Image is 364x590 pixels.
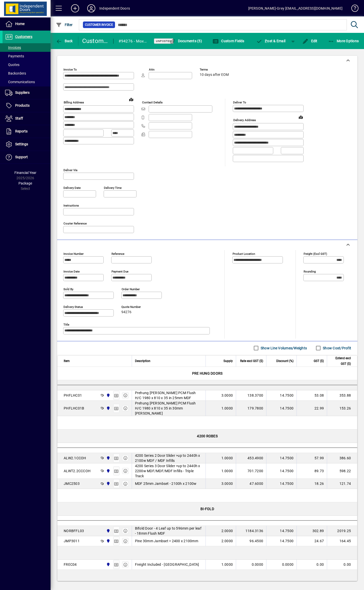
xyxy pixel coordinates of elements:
a: Suppliers [3,86,51,99]
div: 47.6000 [239,481,263,486]
div: PHFLHC01B [64,406,84,411]
td: 14.7500 [266,526,297,536]
div: FREC04 [64,562,77,567]
a: Reports [3,125,51,138]
div: JMC2503 [64,481,80,486]
td: 22.99 [297,401,327,416]
span: Cromwell Central Otago [105,405,111,411]
div: Customer Invoice [82,37,108,45]
span: Custom Fields [213,39,244,43]
span: Supply [223,358,233,364]
td: 18.26 [297,479,327,489]
span: Cromwell Central Otago [105,455,111,461]
span: Support [15,155,28,159]
span: Description [135,358,150,364]
span: Cromwell Central Otago [105,538,111,544]
span: Payments [5,54,24,58]
td: 164.45 [327,536,357,546]
td: 14.7500 [266,390,297,401]
mat-label: Title [63,323,69,326]
td: 57.99 [297,453,327,463]
span: Financial Year [14,171,36,175]
span: 2.0000 [221,538,233,543]
div: 0.0000 [239,562,263,567]
span: Settings [15,142,28,146]
span: Package [18,181,32,185]
a: Staff [3,112,51,125]
app-page-header-button: Back [51,36,78,46]
td: 121.74 [327,479,357,489]
button: Back [55,36,74,46]
span: Edit [302,39,317,43]
label: Show Cost/Profit [322,346,351,351]
span: 94276 [121,310,131,314]
button: Edit [301,36,319,46]
a: Support [3,151,51,164]
span: Freight Included - [GEOGRAPHIC_DATA] [135,562,199,567]
div: Independent Doors [99,4,130,12]
span: Prehung [PERSON_NAME] PCM Flush H/C 1980 x 810 x 35 in 30mm [PERSON_NAME] [135,401,203,416]
td: 14.7500 [266,463,297,479]
td: 14.7500 [266,401,297,416]
span: Discount (%) [276,358,293,364]
span: Bifold Door - 4 Leaf up to 596mm per leaf - 18mm Flush MDF [135,526,203,536]
div: 138.3700 [239,393,263,398]
mat-label: Deliver via [63,168,77,172]
mat-label: Instructions [63,203,79,207]
mat-label: Payment due [111,269,128,273]
div: PHFLHC01 [64,393,82,398]
button: Custom Fields [211,36,246,46]
div: 4200 ROBES [57,429,357,443]
div: ALWT2.2CCCOH [64,468,90,473]
td: 24.67 [297,536,327,546]
mat-label: Sold by [63,287,73,291]
td: 14.7500 [266,453,297,463]
span: 4200 Series 2 Door Slider >up to 2440h x 2100w MDF / MDF Infills [135,453,203,463]
div: [PERSON_NAME]-Grey [EMAIL_ADDRESS][DOMAIN_NAME] [248,4,343,12]
button: Add [67,4,83,13]
span: 3.0000 [221,481,233,486]
mat-label: Delivery date [63,186,81,189]
button: Post & Email [254,36,288,46]
div: 179.7800 [239,406,263,411]
a: Home [3,18,51,30]
span: Filter [56,23,73,27]
a: Payments [3,52,51,60]
mat-label: Rounding [304,269,316,273]
span: More Options [328,39,359,43]
mat-label: Courier Reference [63,221,87,225]
div: #94276 - Moxie Homes - M2 Brown [119,37,148,45]
span: Rate excl GST ($) [240,358,263,364]
mat-label: Invoice date [63,269,80,273]
span: 1.0000 [221,456,233,461]
span: Cromwell Central Otago [105,528,111,534]
mat-label: Invoice number [63,252,84,255]
div: JMP3011 [64,538,80,543]
span: Quotes [5,63,19,67]
mat-label: Deliver To [233,101,246,104]
a: Products [3,99,51,112]
div: NORBFFL03 [64,528,84,533]
span: Communications [5,80,35,84]
div: 701.7200 [239,468,263,473]
div: 96.4500 [239,538,263,543]
span: Customers [15,35,32,39]
div: 453.4900 [239,456,263,461]
span: Terms [200,68,230,71]
span: 4200 Series 3 Door Slider >up to 2440h x 2200w MDF/MDF/MDF Infills - Triple Track [135,463,203,479]
mat-label: Order number [122,287,140,291]
div: PRE HUNG DOORS [57,367,357,380]
a: Invoices [3,43,51,52]
mat-label: Delivery status [63,305,83,308]
div: 1184.3136 [239,528,263,533]
td: 2019.25 [327,526,357,536]
mat-label: Freight (excl GST) [304,252,327,255]
a: View on map [127,95,135,103]
span: 10 days after EOM [200,73,229,77]
span: Pine 30mm Jambset > 2400 x 2100mm [135,538,198,543]
td: 0.0000 [266,560,297,570]
td: 0.00 [327,560,357,570]
span: Customer Invoice [85,22,113,27]
td: 14.7500 [266,479,297,489]
span: P [265,39,267,43]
